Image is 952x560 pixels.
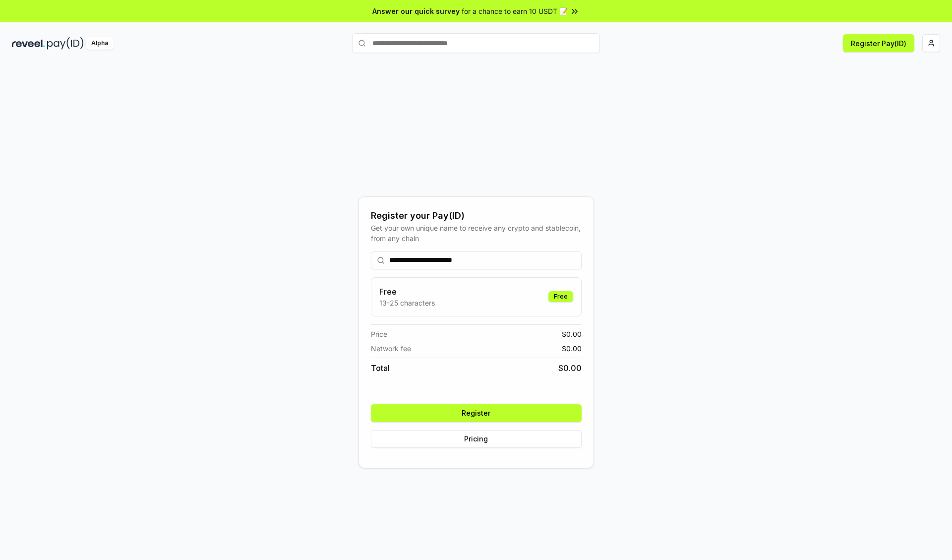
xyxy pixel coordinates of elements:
[462,6,568,16] span: for a chance to earn 10 USDT 📝
[371,430,582,448] button: Pricing
[379,286,435,298] h3: Free
[562,343,582,354] span: $ 0.00
[12,37,45,50] img: reveel_dark
[371,362,390,374] span: Total
[548,291,573,302] div: Free
[371,329,387,339] span: Price
[371,404,582,422] button: Register
[86,37,114,50] div: Alpha
[843,34,914,52] button: Register Pay(ID)
[371,209,582,223] div: Register your Pay(ID)
[371,343,411,354] span: Network fee
[371,223,582,244] div: Get your own unique name to receive any crypto and stablecoin, from any chain
[372,6,460,16] span: Answer our quick survey
[558,362,582,374] span: $ 0.00
[379,298,435,308] p: 13-25 characters
[47,37,84,50] img: pay_id
[562,329,582,339] span: $ 0.00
